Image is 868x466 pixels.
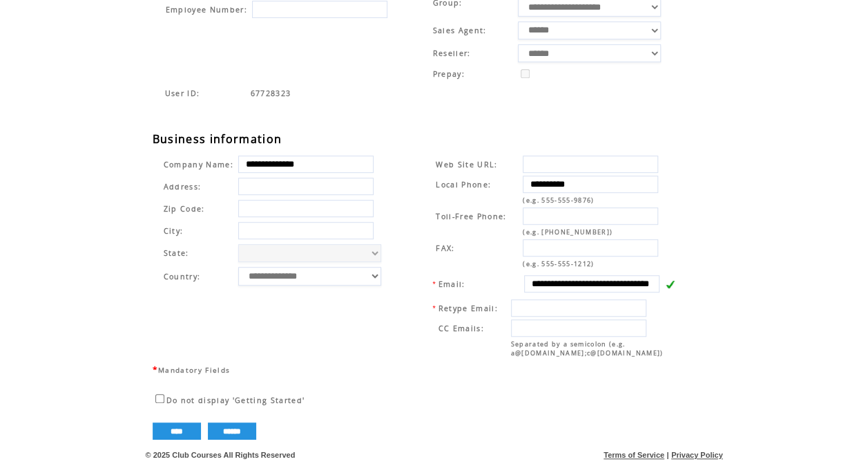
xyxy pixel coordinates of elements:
[165,88,200,98] span: Indicates the agent code for sign up page with sales agent or reseller tracking code
[164,182,202,192] span: Address:
[523,227,613,236] span: (e.g. [PHONE_NUMBER])
[432,26,486,35] span: Sales Agent:
[166,5,247,15] span: Employee Number:
[432,69,464,79] span: Prepay:
[164,226,184,236] span: City:
[511,339,664,357] span: Separated by a semicolon (e.g. a@[DOMAIN_NAME];c@[DOMAIN_NAME])
[665,279,675,289] img: v.gif
[432,48,470,58] span: Reseller:
[158,365,230,375] span: Mandatory Fields
[164,160,233,169] span: Company Name:
[164,204,205,214] span: Zip Code:
[436,212,506,221] span: Toll-Free Phone:
[146,451,296,459] span: © 2025 Club Courses All Rights Reserved
[438,279,465,289] span: Email:
[438,324,484,333] span: CC Emails:
[438,304,498,313] span: Retype Email:
[523,196,594,205] span: (e.g. 555-555-9876)
[153,131,282,147] span: Business information
[436,160,497,169] span: Web Site URL:
[164,272,201,281] span: Country:
[671,451,723,459] a: Privacy Policy
[251,88,291,98] span: Indicates the agent code for sign up page with sales agent or reseller tracking code
[436,180,491,189] span: Local Phone:
[523,259,594,268] span: (e.g. 555-555-1212)
[436,243,454,253] span: FAX:
[604,451,664,459] a: Terms of Service
[666,451,668,459] span: |
[166,395,305,405] span: Do not display 'Getting Started'
[164,248,233,258] span: State:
